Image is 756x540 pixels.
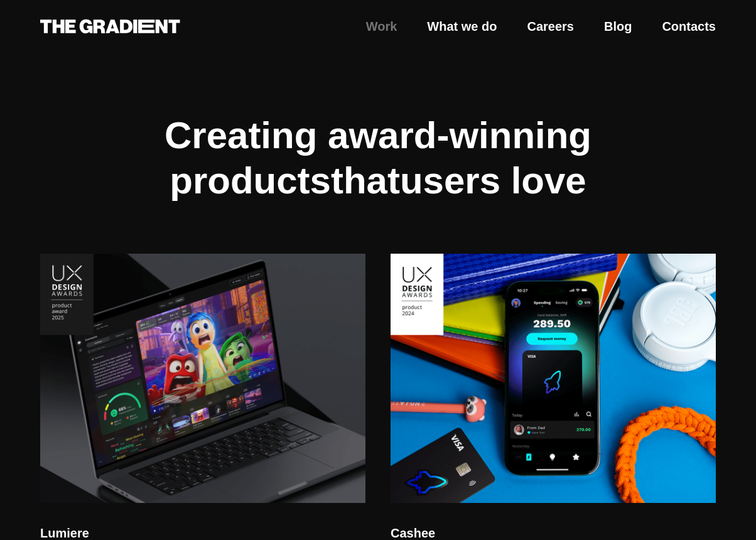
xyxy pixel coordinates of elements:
[604,17,632,36] a: Blog
[40,113,716,203] h1: Creating award-winning products users love
[331,159,400,202] strong: that
[527,17,574,36] a: Careers
[366,17,397,36] a: Work
[662,17,716,36] a: Contacts
[427,17,497,36] a: What we do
